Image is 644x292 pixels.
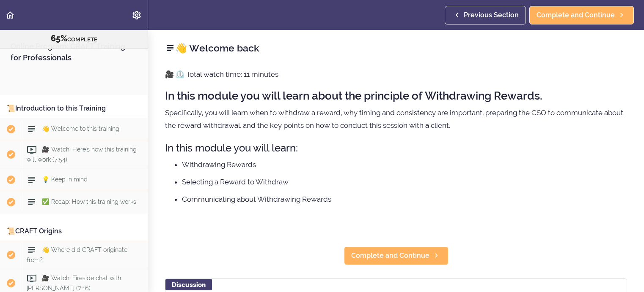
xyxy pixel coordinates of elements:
[132,10,142,20] svg: Settings Menu
[165,106,627,132] p: Specifically, you will learn when to withdraw a reward, why timing and consistency are important,...
[344,246,449,265] a: Complete and Continue
[182,159,627,170] li: Withdrawing Rewards
[165,68,627,81] p: 🎥 ⏲️ Total watch time: 11 minutes.
[42,198,136,205] span: ✅ Recap: How this training works
[51,33,67,43] span: 65%
[27,146,137,162] span: 🎥 Watch: Here's how this training will work (7:54)
[165,90,627,102] h2: In this module you will learn about the principle of Withdrawing Rewards.
[27,275,121,291] span: 🎥 Watch: Fireside chat with [PERSON_NAME] (7:16)
[445,6,526,24] a: Previous Section
[165,279,212,290] div: Discussion
[182,194,627,205] li: Communicating about Withdrawing Rewards
[464,10,519,20] span: Previous Section
[351,251,429,261] span: Complete and Continue
[165,141,627,155] h3: In this module you will learn:
[27,246,127,263] span: 👋 Where did CRAFT originate from?
[537,10,615,20] span: Complete and Continue
[5,10,15,20] svg: Back to course curriculum
[165,41,627,55] h2: 👋 Welcome back
[529,6,634,24] a: Complete and Continue
[42,176,88,183] span: 💡 Keep in mind
[182,176,627,187] li: Selecting a Reward to Withdraw
[11,33,137,44] div: COMPLETE
[42,125,121,132] span: 👋 Welcome to this training!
